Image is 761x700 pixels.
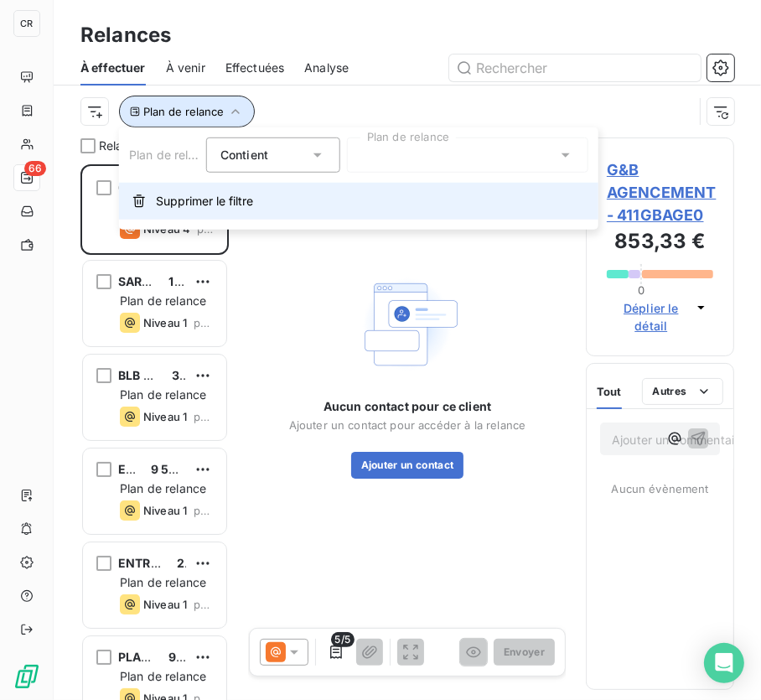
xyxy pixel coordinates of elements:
div: CR [13,10,40,37]
img: Logo LeanPay [13,663,40,690]
span: Plan de relance [120,387,206,402]
span: prévue depuis 9 jours [194,598,213,611]
span: Déplier le détail [612,299,691,334]
button: Ajouter un contact [351,452,464,479]
span: 9 553,36 € [151,462,215,476]
span: Plan de relance [129,148,215,162]
span: Niveau 1 [143,316,187,329]
span: prévue depuis 9 jours [194,504,213,517]
span: Plan de relance [143,105,224,118]
span: ENSO [118,462,153,476]
span: Analyse [304,60,349,76]
span: Niveau 1 [143,410,187,423]
h3: Relances [80,20,171,50]
span: Plan de relance [120,481,206,495]
span: 0 [638,283,645,297]
span: À venir [166,60,205,76]
span: Contient [220,148,268,162]
span: G&B AGENCEMENT - 411GBAGE0 [607,158,713,226]
span: 95,04 € [168,650,215,664]
span: Ajouter un contact pour accéder à la relance [289,418,526,432]
span: Plan de relance [120,293,206,308]
span: PLANETE PNEUS [118,650,217,664]
span: prévue depuis 9 jours [194,316,213,329]
span: Effectuées [225,60,285,76]
span: SARL AIDADOMI [118,274,212,288]
span: BLB ARTISAN CARRELEUR [118,368,269,382]
span: 221,76 € [177,556,227,570]
span: Relances [99,137,149,154]
span: Plan de relance [120,669,206,683]
button: Supprimer le filtre [119,183,598,220]
div: grid [80,164,229,700]
h3: 853,33 € [607,226,713,260]
div: Open Intercom Messenger [704,643,744,683]
span: 5/5 [331,632,355,647]
span: Niveau 1 [143,504,187,517]
span: 12,00 € [168,274,212,288]
button: Déplier le détail [607,298,713,335]
button: Autres [642,378,723,405]
span: 354,89 € [172,368,225,382]
span: À effectuer [80,60,146,76]
img: Empty state [354,271,461,378]
input: Rechercher [449,54,701,81]
span: Niveau 1 [143,598,187,611]
span: ENTRE ALPILLES ET [GEOGRAPHIC_DATA] [118,556,361,570]
span: Plan de relance [120,575,206,589]
button: Envoyer [494,639,555,666]
span: 66 [24,161,46,176]
span: Supprimer le filtre [156,193,253,210]
span: Aucun contact pour ce client [324,398,491,415]
span: prévue depuis 9 jours [194,410,213,423]
span: Tout [597,385,622,398]
span: Aucun évènement [611,482,708,495]
button: Plan de relance [119,96,255,127]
